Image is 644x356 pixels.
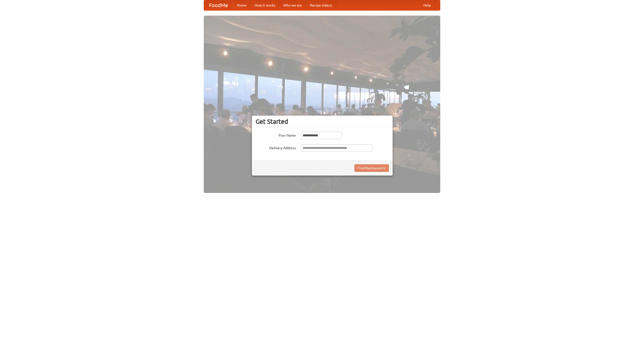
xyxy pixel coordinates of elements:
a: Home [233,0,251,10]
a: Help [419,0,435,10]
a: How it works [251,0,279,10]
a: Who we are [279,0,306,10]
a: FoodMe [204,0,233,10]
button: Find Restaurants! [354,164,389,172]
h3: Get Started [256,118,389,125]
label: Delivery Address [256,144,296,150]
label: Your Name [256,132,296,138]
a: Recipe videos [306,0,336,10]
